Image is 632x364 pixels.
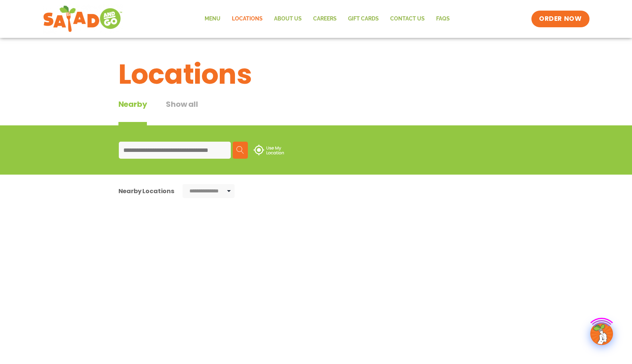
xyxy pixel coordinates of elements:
[254,145,284,155] img: use-location.svg
[226,10,268,28] a: Locations
[342,10,385,28] a: GIFT CARDS
[199,10,455,28] nav: Menu
[385,10,430,28] a: Contact Us
[118,186,174,196] div: Nearby Locations
[118,54,514,95] h1: Locations
[307,10,342,28] a: Careers
[531,11,589,27] a: ORDER NOW
[118,98,147,125] div: Nearby
[539,14,582,23] span: ORDER NOW
[166,98,198,125] button: Show all
[43,4,123,34] img: new-SAG-logo-768×292
[430,10,455,28] a: FAQs
[118,98,217,125] div: Tabbed content
[199,10,226,28] a: Menu
[236,146,244,154] img: search.svg
[268,10,307,28] a: About Us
